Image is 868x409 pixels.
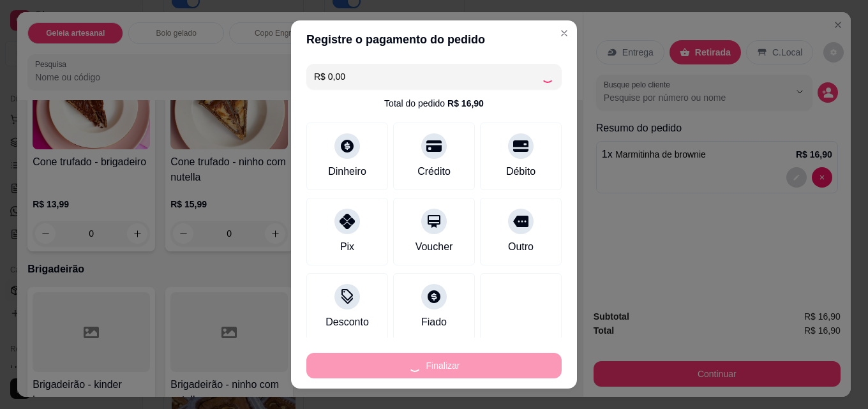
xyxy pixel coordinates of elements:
div: Total do pedido [384,97,484,110]
div: Fiado [421,315,447,330]
div: Outro [508,239,534,255]
button: Close [554,23,574,43]
div: Débito [506,164,535,179]
div: Crédito [417,164,451,179]
div: Dinheiro [328,164,366,179]
div: Desconto [325,315,369,330]
header: Registre o pagamento do pedido [291,20,577,59]
div: Voucher [415,239,453,255]
input: Ex.: hambúrguer de cordeiro [314,64,541,89]
div: Loading [541,70,554,83]
div: Pix [340,239,354,255]
div: R$ 16,90 [447,97,484,110]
